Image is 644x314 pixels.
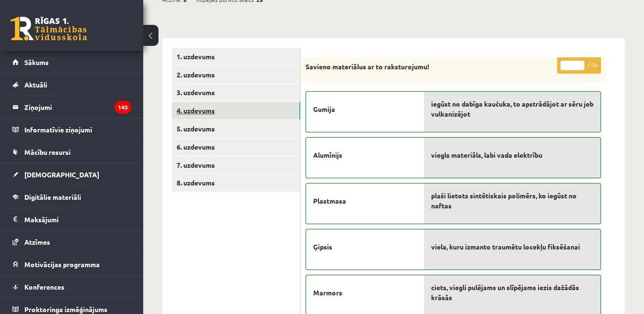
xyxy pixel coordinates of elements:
[115,101,131,114] i: 143
[24,208,131,230] legend: Maksājumi
[12,276,131,298] a: Konferences
[313,196,346,206] span: Plastmasa
[11,17,87,41] a: Rīgas 1. Tālmācības vidusskola
[172,48,300,65] a: 1. uzdevums
[12,208,131,230] a: Maksājumi
[431,282,593,303] span: ciets, viegli pulējams un slīpējams iezis dažādās krāsās
[24,80,47,89] span: Aktuāli
[24,305,107,314] span: Proktoringa izmēģinājums
[172,156,300,174] a: 7. uzdevums
[313,288,342,298] span: Marmors
[306,62,429,71] strong: Savieno materiālus ar to raksturojumu!
[431,150,542,160] span: viegls materiāls, labi vada elektrību
[12,253,131,275] a: Motivācijas programma
[24,58,49,66] span: Sākums
[24,170,99,179] span: [DEMOGRAPHIC_DATA]
[24,96,131,118] legend: Ziņojumi
[313,104,335,114] span: Gumija
[24,119,131,141] legend: Informatīvie ziņojumi
[557,57,601,74] p: / 5p
[24,260,100,269] span: Motivācijas programma
[172,174,300,192] a: 8. uzdevums
[12,186,131,208] a: Digitālie materiāli
[12,119,131,141] a: Informatīvie ziņojumi
[313,242,332,252] span: Ģipsis
[313,150,342,160] span: Alumīnijs
[24,238,50,246] span: Atzīmes
[12,141,131,163] a: Mācību resursi
[24,282,64,291] span: Konferences
[172,66,300,84] a: 2. uzdevums
[24,193,81,201] span: Digitālie materiāli
[431,242,580,252] span: viela, kuru izmanto traumētu locekļu fiksēšanai
[431,99,593,119] span: iegūst no dabīga kaučuka, to apstrādājot ar sēru jeb vulkanizējot
[172,138,300,156] a: 6. uzdevums
[172,84,300,101] a: 3. uzdevums
[24,148,71,156] span: Mācību resursi
[12,51,131,73] a: Sākums
[12,163,131,185] a: [DEMOGRAPHIC_DATA]
[12,96,131,118] a: Ziņojumi143
[431,191,593,211] span: plaši lietots sintētiskais polimērs, ko iegūst no naftas
[12,231,131,253] a: Atzīmes
[12,74,131,96] a: Aktuāli
[172,120,300,138] a: 5. uzdevums
[172,102,300,119] a: 4. uzdevums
